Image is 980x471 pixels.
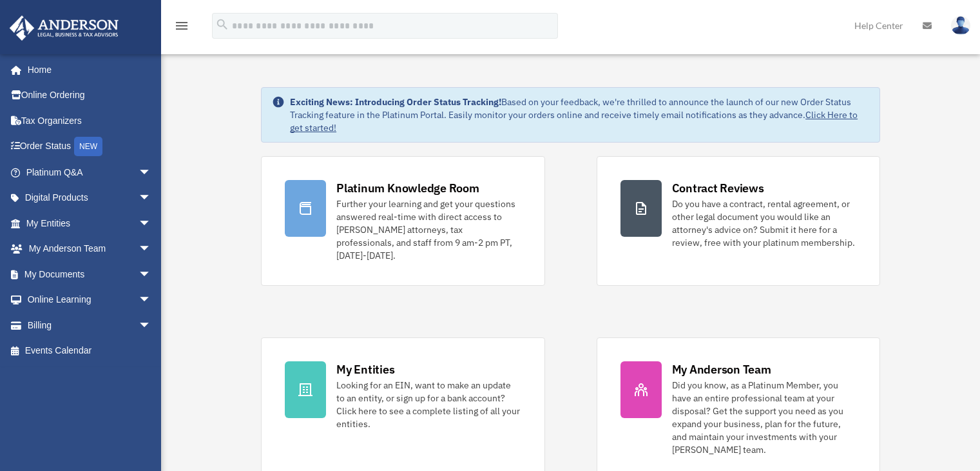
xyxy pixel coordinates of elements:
span: arrow_drop_down [139,261,164,288]
div: My Entities [336,361,394,377]
a: My Entitiesarrow_drop_down [9,210,171,236]
a: Billingarrow_drop_down [9,312,171,338]
div: NEW [74,137,102,156]
i: menu [174,18,189,34]
div: Did you know, as a Platinum Member, you have an entire professional team at your disposal? Get th... [672,379,856,456]
a: Click Here to get started! [290,109,858,134]
a: Contract Reviews Do you have a contract, rental agreement, or other legal document you would like... [597,156,880,286]
a: Online Ordering [9,83,171,108]
strong: Exciting News: Introducing Order Status Tracking! [290,96,501,108]
div: Platinum Knowledge Room [336,180,479,196]
div: Looking for an EIN, want to make an update to an entity, or sign up for a bank account? Click her... [336,379,521,430]
span: arrow_drop_down [139,185,164,212]
span: arrow_drop_down [139,159,164,186]
div: Do you have a contract, rental agreement, or other legal document you would like an attorney's ad... [672,197,856,249]
i: search [215,17,229,32]
div: Contract Reviews [672,180,764,196]
a: My Documentsarrow_drop_down [9,261,171,287]
a: Order StatusNEW [9,134,171,160]
a: Platinum Q&Aarrow_drop_down [9,159,171,185]
a: My Anderson Teamarrow_drop_down [9,236,171,262]
a: Home [9,57,164,83]
div: My Anderson Team [672,361,771,377]
a: Tax Organizers [9,108,171,134]
span: arrow_drop_down [139,287,164,314]
span: arrow_drop_down [139,312,164,339]
img: User Pic [951,16,970,35]
span: arrow_drop_down [139,236,164,263]
a: Platinum Knowledge Room Further your learning and get your questions answered real-time with dire... [261,156,544,286]
span: arrow_drop_down [139,210,164,237]
a: Digital Productsarrow_drop_down [9,185,171,211]
div: Based on your feedback, we're thrilled to announce the launch of our new Order Status Tracking fe... [290,95,869,134]
a: Online Learningarrow_drop_down [9,287,171,313]
a: Events Calendar [9,338,171,364]
a: menu [174,23,189,34]
img: Anderson Advisors Platinum Portal [6,15,122,41]
div: Further your learning and get your questions answered real-time with direct access to [PERSON_NAM... [336,197,521,262]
